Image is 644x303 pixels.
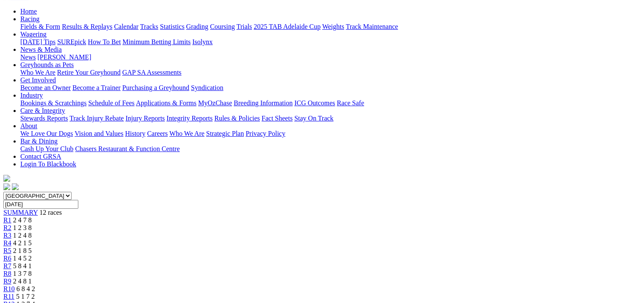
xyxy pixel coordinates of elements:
a: R11 [3,293,14,300]
a: Track Maintenance [346,23,398,30]
a: R1 [3,216,11,224]
a: Privacy Policy [246,130,285,137]
a: R6 [3,255,11,262]
a: Stewards Reports [20,115,68,122]
a: Who We Are [169,130,205,137]
a: Applications & Forms [136,99,196,107]
a: News & Media [20,46,62,53]
a: Syndication [191,84,223,91]
span: 2 4 7 8 [13,216,32,224]
span: 1 3 7 8 [13,270,32,277]
div: Wagering [20,38,641,46]
a: [PERSON_NAME] [37,53,91,61]
a: R5 [3,247,11,254]
span: 2 1 8 5 [13,247,32,254]
img: logo-grsa-white.png [3,175,10,182]
div: Care & Integrity [20,115,641,122]
a: Isolynx [192,38,213,45]
a: R8 [3,270,11,277]
a: Trials [236,23,252,30]
a: Who We Are [20,69,55,76]
a: Calendar [114,23,138,30]
a: Login To Blackbook [20,160,76,168]
a: Get Involved [20,76,56,84]
a: Become a Trainer [72,84,121,91]
div: News & Media [20,53,641,61]
div: Racing [20,23,641,31]
div: About [20,130,641,137]
span: 4 2 1 5 [13,239,32,247]
input: Select date [3,200,78,209]
a: Schedule of Fees [88,99,134,107]
a: Grading [186,23,208,30]
a: GAP SA Assessments [122,69,182,76]
a: Purchasing a Greyhound [122,84,189,91]
a: Race Safe [337,99,364,107]
a: R10 [3,285,15,292]
a: SUMMARY [3,209,38,216]
a: Injury Reports [125,115,165,122]
a: History [125,130,145,137]
a: Retire Your Greyhound [57,69,121,76]
a: Statistics [160,23,185,30]
a: Become an Owner [20,84,71,91]
img: facebook.svg [3,183,10,190]
a: Integrity Reports [166,115,213,122]
span: 5 1 7 2 [16,293,35,300]
a: News [20,53,36,61]
a: Bookings & Scratchings [20,99,86,107]
a: Results & Replays [62,23,112,30]
a: Tracks [140,23,158,30]
a: Weights [322,23,344,30]
div: Industry [20,99,641,107]
a: Careers [147,130,168,137]
span: 1 2 4 8 [13,232,32,239]
a: Strategic Plan [206,130,244,137]
a: Track Injury Rebate [69,115,124,122]
a: ICG Outcomes [294,99,335,107]
a: Rules & Policies [214,115,260,122]
span: 6 8 4 2 [17,285,35,292]
span: 1 2 3 8 [13,224,32,231]
a: Vision and Values [75,130,123,137]
a: Racing [20,15,39,22]
div: Bar & Dining [20,145,641,153]
span: 1 4 5 2 [13,255,32,262]
a: R9 [3,278,11,285]
a: Wagering [20,31,47,38]
span: R4 [3,239,11,247]
a: Chasers Restaurant & Function Centre [75,145,180,152]
a: Bar & Dining [20,137,58,145]
a: 2025 TAB Adelaide Cup [254,23,321,30]
a: Cash Up Your Club [20,145,73,152]
span: R2 [3,224,11,231]
a: Home [20,8,37,15]
a: Contact GRSA [20,153,61,160]
a: R3 [3,232,11,239]
a: R7 [3,262,11,269]
a: About [20,122,37,129]
div: Greyhounds as Pets [20,69,641,76]
div: Get Involved [20,84,641,92]
a: Fact Sheets [262,115,293,122]
a: Coursing [210,23,235,30]
span: 5 8 4 1 [13,262,32,269]
a: We Love Our Dogs [20,130,73,137]
a: Breeding Information [234,99,293,107]
img: twitter.svg [12,183,19,190]
a: MyOzChase [198,99,232,107]
a: Care & Integrity [20,107,65,114]
span: 2 4 8 1 [13,278,32,285]
a: Minimum Betting Limits [122,38,191,45]
a: Stay On Track [294,115,333,122]
a: [DATE] Tips [20,38,55,45]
